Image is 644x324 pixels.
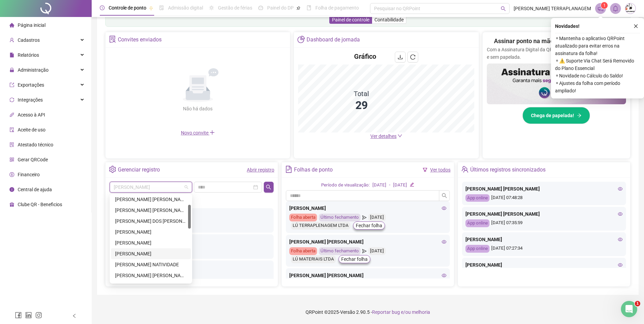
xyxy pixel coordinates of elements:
[353,221,385,230] button: Fechar folha
[18,97,43,103] span: Integrações
[307,5,311,10] span: book
[465,219,623,227] div: [DATE] 07:35:59
[618,237,623,242] span: eye
[430,167,450,173] a: Ver todos
[522,107,590,124] button: Chega de papelada!
[635,301,640,306] span: 1
[319,247,361,255] div: Último fechamento
[465,245,623,253] div: [DATE] 07:27:34
[291,222,350,230] div: LÚ TERRAPLENAGEM LTDA
[465,185,623,193] div: [PERSON_NAME] [PERSON_NAME]
[289,272,446,279] div: [PERSON_NAME] [PERSON_NAME]
[297,36,305,43] span: pie-chart
[356,222,382,229] span: Fechar folha
[18,172,40,177] span: Financeiro
[18,142,53,147] span: Atestado técnico
[340,309,355,315] span: Versão
[18,52,39,58] span: Relatórios
[354,52,376,61] h4: Gráfico
[267,5,294,11] span: Painel do DP
[319,214,361,221] div: Último fechamento
[423,167,427,172] span: filter
[218,5,252,11] span: Gestão de férias
[362,247,367,255] span: send
[601,2,608,9] sup: 1
[294,164,333,176] div: Folhas de ponto
[389,182,390,189] div: -
[465,245,490,253] div: App online
[111,227,191,237] div: DOUGLAS PEREIRA MARQUED
[289,238,446,246] div: [PERSON_NAME] [PERSON_NAME]
[247,167,274,173] a: Abrir registro
[115,217,187,225] div: [PERSON_NAME] DOS [PERSON_NAME]
[109,36,116,43] span: solution
[514,5,591,12] span: [PERSON_NAME] TERRAPLANAGEM
[25,312,32,319] span: linkedin
[10,112,14,117] span: api
[10,97,14,102] span: sync
[115,261,187,268] div: [PERSON_NAME] NATIVIDADE
[494,36,619,46] h2: Assinar ponto na mão? Isso ficou no passado!
[410,182,414,187] span: edit
[501,6,506,11] span: search
[266,184,271,190] span: search
[321,182,370,189] div: Período de visualização:
[115,228,187,236] div: [PERSON_NAME]
[465,261,623,269] div: [PERSON_NAME]
[10,142,14,147] span: solution
[291,255,336,263] div: LÚ MATERIAIS LTDA
[10,67,14,72] span: lock
[621,301,637,317] iframe: Intercom live chat
[209,130,215,135] span: plus
[18,22,45,28] span: Página inicial
[10,187,14,192] span: info-circle
[465,194,490,202] div: App online
[167,105,229,112] div: Não há dados
[338,255,370,263] button: Fechar folha
[487,46,626,61] p: Com a Assinatura Digital da QR, sua gestão fica mais ágil, segura e sem papelada.
[470,164,546,176] div: Últimos registros sincronizados
[442,273,446,278] span: eye
[633,24,638,29] span: close
[618,263,623,267] span: eye
[15,312,22,319] span: facebook
[531,112,574,119] span: Chega de papelada!
[115,206,187,214] div: [PERSON_NAME] [PERSON_NAME]
[109,5,146,11] span: Controle de ponto
[555,35,640,57] span: ⚬ Mantenha o aplicativo QRPoint atualizado para evitar erros na assinatura da folha!
[115,239,187,247] div: [PERSON_NAME]
[115,196,187,203] div: [PERSON_NAME] [PERSON_NAME]
[289,214,317,221] div: Folha aberta
[111,270,191,281] div: GEOVANA MARIA ROCHA PATARO
[362,214,367,221] span: send
[442,239,446,244] span: eye
[368,214,386,221] div: [DATE]
[603,3,606,8] span: 1
[10,82,14,87] span: export
[111,281,191,292] div: JESSICA DIOVANES CORREIA
[577,113,582,118] span: arrow-right
[18,157,48,162] span: Gerar QRCode
[372,182,386,189] div: [DATE]
[209,5,214,10] span: sun
[111,259,191,270] div: GABRIEL ANDERSON NATIVIDADE
[18,67,49,73] span: Administração
[465,194,623,202] div: [DATE] 07:48:28
[374,17,404,22] span: Contabilidade
[597,5,604,12] span: notification
[159,5,164,10] span: file-done
[618,212,623,216] span: eye
[555,72,640,79] span: ⚬ Novidade no Cálculo do Saldo!
[18,187,52,192] span: Central de ajuda
[555,57,640,72] span: ⚬ ⚠️ Suporte Via Chat Será Removido do Plano Essencial
[92,300,644,324] footer: QRPoint © 2025 - 2.90.5 -
[10,52,14,57] span: file
[258,5,263,10] span: dashboard
[115,250,187,257] div: [PERSON_NAME]
[118,164,160,176] div: Gerenciar registro
[368,247,386,255] div: [DATE]
[111,194,191,205] div: CARLA CAROLINA MACHADO
[35,312,42,319] span: instagram
[341,255,368,263] span: Fechar folha
[18,37,40,43] span: Cadastros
